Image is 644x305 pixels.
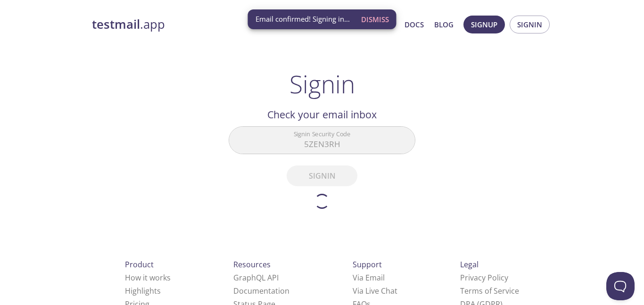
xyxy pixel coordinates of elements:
a: Documentation [233,286,289,296]
a: Blog [434,18,454,31]
strong: testmail [92,16,140,33]
span: Resources [233,259,271,270]
a: Via Live Chat [353,286,397,296]
button: Dismiss [357,10,393,28]
button: Signup [463,16,505,33]
a: Terms of Service [460,286,519,296]
h2: Check your email inbox [229,107,415,123]
h1: Signin [289,70,355,98]
span: Dismiss [361,13,389,25]
span: Signup [471,18,497,31]
a: GraphQL API [233,272,279,283]
button: Signin [510,16,550,33]
a: Privacy Policy [460,272,508,283]
a: Via Email [353,272,385,283]
span: Signin [517,18,542,31]
a: Docs [405,18,424,31]
span: Product [125,259,154,270]
span: Legal [460,259,479,270]
a: Highlights [125,286,161,296]
a: How it works [125,272,171,283]
iframe: Help Scout Beacon - Open [606,272,635,300]
span: Email confirmed! Signing in... [256,14,350,24]
span: Support [353,259,382,270]
a: testmail.app [92,16,314,33]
